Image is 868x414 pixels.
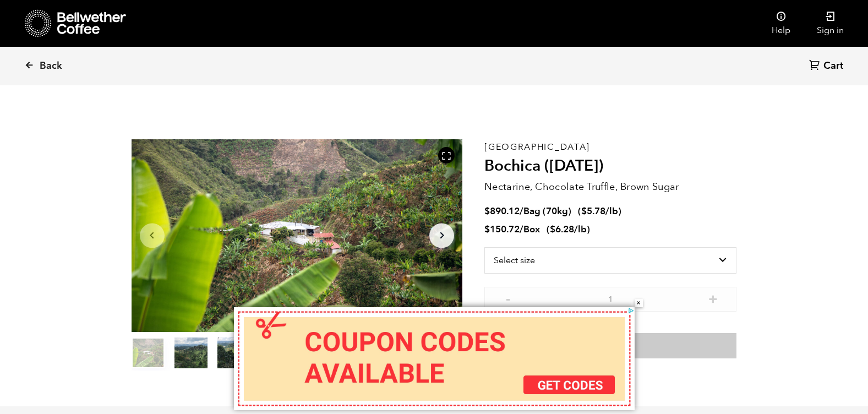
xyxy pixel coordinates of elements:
bdi: 890.12 [484,205,520,217]
button: × [635,299,643,307]
span: /lb [574,223,587,236]
span: Bag (70kg) [523,205,571,217]
span: $ [581,205,587,217]
span: Back [40,59,62,73]
bdi: 150.72 [484,223,520,236]
span: Cart [823,59,843,73]
bdi: 5.78 [581,205,605,217]
span: / [520,205,523,217]
button: + [706,292,720,303]
p: Nectarine, Chocolate Truffle, Brown Sugar [484,179,736,194]
span: $ [484,223,490,236]
span: /lb [605,205,618,217]
span: ( ) [547,223,590,236]
a: Cart [809,59,846,74]
span: $ [550,223,555,236]
span: $ [484,205,490,217]
span: ( ) [578,205,621,217]
h2: Bochica ([DATE]) [484,157,736,176]
span: / [520,223,523,236]
span: Box [523,223,540,236]
img: c1_lb_26.jpeg [234,307,635,411]
bdi: 6.28 [550,223,574,236]
button: - [501,292,515,303]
